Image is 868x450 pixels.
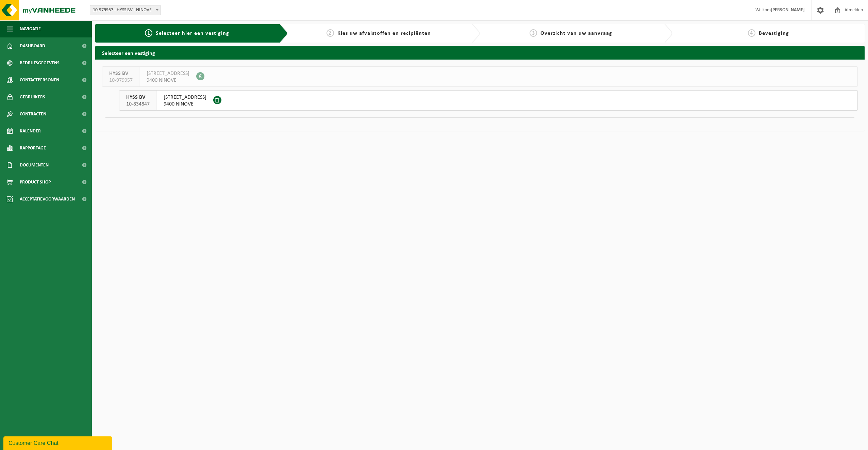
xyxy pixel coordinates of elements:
h2: Selecteer een vestiging [95,46,865,59]
span: 10-979957 [109,77,133,84]
span: Acceptatievoorwaarden [20,191,75,208]
span: Bedrijfsgegevens [20,54,60,71]
span: 4 [748,29,755,37]
span: Product Shop [20,174,51,191]
span: Bevestiging [759,31,789,36]
span: 9400 NINOVE [147,77,189,84]
span: 10-979957 - HYSS BV - NINOVE [90,5,161,15]
span: Gebruikers [20,89,45,106]
span: Dashboard [20,37,45,54]
span: Navigatie [20,20,41,37]
span: 2 [327,29,334,37]
span: HYSS BV [109,70,133,77]
span: Kalender [20,123,41,140]
span: 9400 NINOVE [164,101,206,108]
span: Contracten [20,106,46,123]
span: Overzicht van uw aanvraag [540,31,612,36]
span: Contactpersonen [20,71,59,89]
span: Kies uw afvalstoffen en recipiënten [337,31,431,36]
span: HYSS BV [126,94,150,101]
span: 10-834847 [126,101,150,108]
span: 1 [145,29,152,37]
span: 3 [530,29,537,37]
span: 10-979957 - HYSS BV - NINOVE [90,5,161,15]
strong: [PERSON_NAME] [771,7,805,13]
span: Selecteer hier een vestiging [156,31,229,36]
span: Rapportage [20,140,46,157]
span: Documenten [20,157,49,174]
span: [STREET_ADDRESS] [147,70,189,77]
button: HYSS BV 10-834847 [STREET_ADDRESS]9400 NINOVE [119,90,858,111]
span: [STREET_ADDRESS] [164,94,206,101]
iframe: chat widget [3,435,114,450]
